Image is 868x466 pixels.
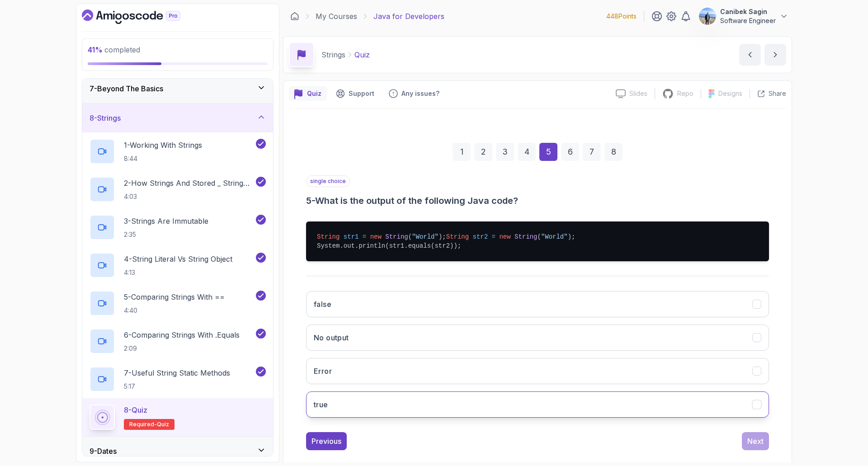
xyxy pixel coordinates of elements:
button: quiz button [289,86,327,101]
span: "World" [541,233,568,240]
div: 2 [474,143,492,161]
p: 5:17 [124,382,230,391]
p: 8:44 [124,154,202,163]
p: 4:03 [124,192,254,201]
h3: 7 - Beyond The Basics [90,83,163,94]
h3: 9 - Dates [90,446,117,457]
p: Support [349,89,374,98]
div: Previous [311,436,341,447]
span: Required- [129,421,157,428]
span: String [385,233,408,240]
div: 5 [539,143,557,161]
p: 448 Points [606,12,637,21]
p: Quiz [354,49,370,60]
button: 1-Working With Strings8:44 [90,139,266,164]
h3: false [314,299,331,310]
span: new [499,233,510,240]
span: quiz [157,421,169,428]
a: Dashboard [290,12,299,21]
h3: true [314,399,328,410]
h3: No output [314,332,349,343]
p: 4:40 [124,306,225,315]
button: true [306,391,769,418]
div: 7 [583,143,601,161]
button: 8-Strings [82,104,273,132]
span: "World" [412,233,439,240]
button: Share [750,89,786,98]
p: single choice [306,175,350,187]
button: 9-Dates [82,437,273,466]
button: Feedback button [383,86,445,101]
div: 4 [518,143,536,161]
h3: 8 - Strings [90,113,121,123]
button: false [306,291,769,317]
img: user profile image [699,8,716,25]
p: 5 - Comparing Strings With == [124,292,225,302]
p: Quiz [307,89,321,98]
button: 4-String Literal Vs String Object4:13 [90,253,266,278]
button: Next [742,432,769,450]
p: 3 - Strings Are Immutable [124,216,208,226]
p: 2:09 [124,344,240,353]
button: user profile imageCanibek SaginSoftware Engineer [698,7,788,25]
pre: ( ); ( ); System.out.println(str1.equals(str2)); [306,221,769,261]
p: 6 - Comparing Strings With .Equals [124,329,240,340]
p: Share [769,89,786,98]
div: 6 [561,143,579,161]
span: str1 [344,233,359,240]
div: Next [747,436,764,447]
h3: Error [314,366,332,377]
button: No output [306,325,769,351]
div: 8 [604,143,623,161]
button: next content [764,44,786,66]
p: 2 - How Strings And Stored _ String Pool [124,178,254,188]
span: = [492,233,495,240]
p: 4 - String Literal Vs String Object [124,254,232,264]
span: str2 [473,233,488,240]
span: 41 % [88,45,103,54]
p: Designs [718,89,742,98]
p: 7 - Useful String Static Methods [124,367,230,378]
div: 3 [496,143,514,161]
p: Slides [629,89,647,98]
p: Java for Developers [373,11,444,22]
a: My Courses [316,11,357,22]
button: 7-Beyond The Basics [82,74,273,103]
button: 2-How Strings And Stored _ String Pool4:03 [90,177,266,202]
span: String [514,233,537,240]
span: new [370,233,382,240]
span: String [446,233,469,240]
button: Support button [330,86,380,101]
p: 1 - Working With Strings [124,140,202,151]
div: 1 [453,143,471,161]
p: Canibek Sagin [720,7,776,16]
p: Software Engineer [720,16,776,25]
button: 8-QuizRequired-quiz [90,405,266,430]
span: String [317,233,340,240]
button: 3-Strings Are Immutable2:35 [90,215,266,240]
p: Repo [677,89,693,98]
p: 2:35 [124,230,208,239]
p: 4:13 [124,268,232,277]
p: 8 - Quiz [124,405,147,415]
button: Previous [306,432,347,450]
button: Error [306,358,769,384]
button: 6-Comparing Strings With .Equals2:09 [90,329,266,354]
button: 7-Useful String Static Methods5:17 [90,367,266,392]
span: = [363,233,366,240]
h3: 5 - What is the output of the following Java code? [306,194,769,207]
button: 5-Comparing Strings With ==4:40 [90,291,266,316]
p: Any issues? [401,89,439,98]
p: Strings [321,49,345,60]
a: Dashboard [82,9,201,24]
span: completed [88,45,140,54]
button: previous content [739,44,761,66]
